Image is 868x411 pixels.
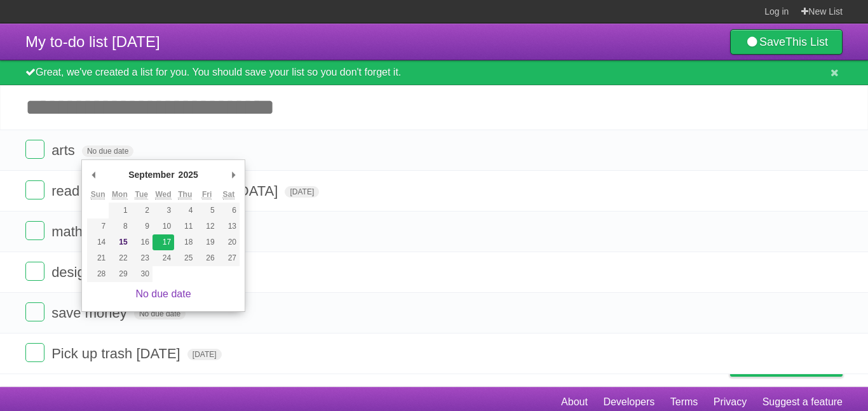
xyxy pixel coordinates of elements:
[112,190,128,199] abbr: Monday
[109,234,130,250] button: 15
[25,302,44,321] label: Done
[174,250,196,266] button: 25
[25,33,160,50] span: My to-do list [DATE]
[25,140,44,159] label: Done
[202,190,212,199] abbr: Friday
[174,219,196,234] button: 11
[25,180,44,199] label: Done
[177,165,200,184] div: 2025
[196,219,217,234] button: 12
[87,165,100,184] button: Previous Month
[730,29,843,55] a: SaveThis List
[25,343,44,362] label: Done
[126,165,176,184] div: September
[51,305,130,321] span: save money
[109,203,130,219] button: 1
[196,234,217,250] button: 19
[135,288,191,299] a: No due date
[785,36,828,48] b: This List
[51,264,96,280] span: design
[155,190,171,199] abbr: Wednesday
[153,234,174,250] button: 17
[87,266,109,282] button: 28
[109,219,130,234] button: 8
[196,203,217,219] button: 5
[87,250,109,266] button: 21
[218,219,240,234] button: 13
[51,142,78,158] span: arts
[187,349,222,360] span: [DATE]
[91,190,105,199] abbr: Sunday
[196,250,217,266] button: 26
[87,219,109,234] button: 7
[109,250,130,266] button: 22
[218,250,240,266] button: 27
[131,203,153,219] button: 2
[82,145,133,157] span: No due date
[218,203,240,219] button: 6
[178,190,192,199] abbr: Thursday
[153,250,174,266] button: 24
[51,346,184,361] span: Pick up trash [DATE]
[51,183,281,199] span: read book in [GEOGRAPHIC_DATA]
[131,250,153,266] button: 23
[131,266,153,282] button: 30
[51,224,86,239] span: math
[109,266,130,282] button: 29
[135,190,147,199] abbr: Tuesday
[285,186,319,198] span: [DATE]
[87,234,109,250] button: 14
[25,262,44,281] label: Done
[757,354,836,376] span: Buy me a coffee
[227,165,240,184] button: Next Month
[174,234,196,250] button: 18
[153,219,174,234] button: 10
[153,203,174,219] button: 3
[131,234,153,250] button: 16
[134,308,186,320] span: No due date
[25,221,44,240] label: Done
[131,219,153,234] button: 9
[218,234,240,250] button: 20
[174,203,196,219] button: 4
[223,190,235,199] abbr: Saturday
